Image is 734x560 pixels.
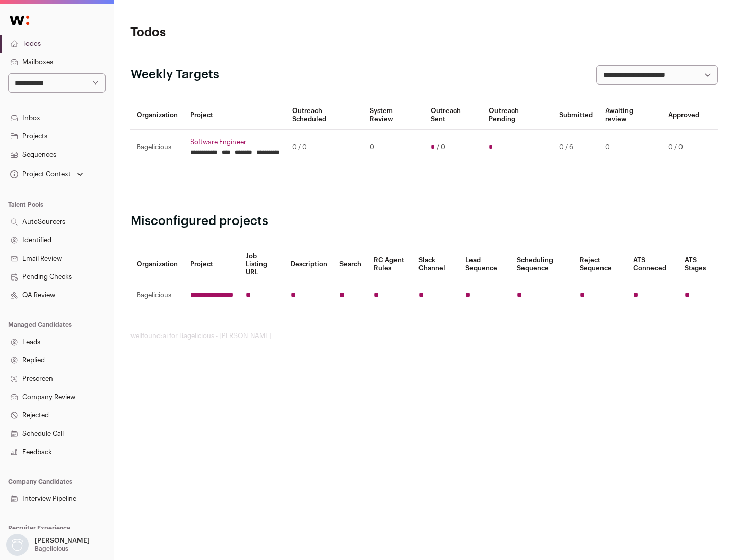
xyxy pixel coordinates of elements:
[662,101,705,130] th: Approved
[573,246,627,283] th: Reject Sequence
[286,130,363,165] td: 0 / 0
[483,101,553,130] th: Outreach Pending
[130,213,718,230] h2: Misconfigured projects
[240,246,284,283] th: Job Listing URL
[184,246,240,283] th: Project
[412,246,459,283] th: Slack Channel
[35,537,90,545] p: [PERSON_NAME]
[130,101,184,130] th: Organization
[4,534,92,556] button: Open dropdown
[363,130,424,165] td: 0
[4,10,35,31] img: Wellfound
[130,24,326,41] h1: Todos
[363,101,424,130] th: System Review
[8,170,71,178] div: Project Context
[662,130,705,165] td: 0 / 0
[599,101,662,130] th: Awaiting review
[553,101,599,130] th: Submitted
[130,67,219,83] h2: Weekly Targets
[553,130,599,165] td: 0 / 6
[6,534,29,556] img: nopic.png
[130,332,718,340] footer: wellfound:ai for Bagelicious - [PERSON_NAME]
[130,130,184,165] td: Bagelicious
[130,283,184,308] td: Bagelicious
[284,246,333,283] th: Description
[678,246,718,283] th: ATS Stages
[368,246,412,283] th: RC Agent Rules
[286,101,363,130] th: Outreach Scheduled
[459,246,511,283] th: Lead Sequence
[425,101,483,130] th: Outreach Sent
[437,143,445,151] span: / 0
[511,246,573,283] th: Scheduling Sequence
[599,130,662,165] td: 0
[130,246,184,283] th: Organization
[627,246,678,283] th: ATS Conneced
[184,101,286,130] th: Project
[190,138,280,146] a: Software Engineer
[8,167,85,181] button: Open dropdown
[35,545,68,553] p: Bagelicious
[333,246,368,283] th: Search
